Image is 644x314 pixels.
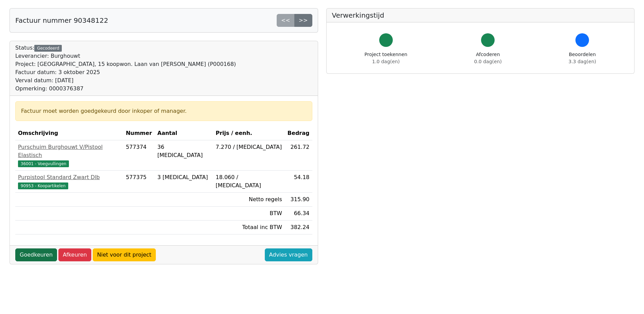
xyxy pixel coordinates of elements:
div: Project toekennen [365,51,407,65]
th: Prijs / eenh. [213,126,285,140]
td: 577374 [123,140,155,171]
div: Beoordelen [569,51,596,65]
div: 36 [MEDICAL_DATA] [158,143,210,159]
div: Factuur moet worden goedgekeurd door inkoper of manager. [21,107,307,115]
div: 7.270 / [MEDICAL_DATA] [216,143,282,151]
div: Purschuim Burghouwt V/Pistool Elastisch [18,143,121,159]
div: Leverancier: Burghouwt [15,52,236,60]
th: Omschrijving [15,126,123,140]
td: BTW [213,207,285,221]
th: Aantal [155,126,213,140]
a: Advies vragen [265,248,312,261]
div: Gecodeerd [34,45,62,52]
span: 1.0 dag(en) [372,59,400,64]
span: 3.3 dag(en) [569,59,596,64]
div: Project: [GEOGRAPHIC_DATA], 15 koopwon. Laan van [PERSON_NAME] (P000168) [15,60,236,68]
a: Afkeuren [58,248,91,261]
a: >> [294,14,312,27]
h5: Factuur nummer 90348122 [15,16,108,24]
h5: Verwerkingstijd [332,11,629,19]
th: Bedrag [285,126,312,140]
a: Goedkeuren [15,248,57,261]
td: Totaal inc BTW [213,221,285,234]
span: 36001 - Voegvullingen [18,160,69,167]
td: 261.72 [285,140,312,171]
span: 0.0 dag(en) [474,59,502,64]
a: Purpistool Standard Zwart Dlb90953 - Koopartikelen [18,173,121,190]
td: 382.24 [285,221,312,234]
div: Afcoderen [474,51,502,65]
td: 577375 [123,171,155,193]
td: 66.34 [285,207,312,221]
div: Verval datum: [DATE] [15,76,236,85]
div: Status: [15,44,236,93]
div: Opmerking: 0000376387 [15,85,236,93]
div: Purpistool Standard Zwart Dlb [18,173,121,181]
td: 54.18 [285,171,312,193]
div: Factuur datum: 3 oktober 2025 [15,68,236,76]
a: Niet voor dit project [93,248,156,261]
td: 315.90 [285,193,312,207]
td: Netto regels [213,193,285,207]
div: 3 [MEDICAL_DATA] [158,173,210,181]
a: Purschuim Burghouwt V/Pistool Elastisch36001 - Voegvullingen [18,143,121,168]
span: 90953 - Koopartikelen [18,182,68,189]
th: Nummer [123,126,155,140]
div: 18.060 / [MEDICAL_DATA] [216,173,282,190]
